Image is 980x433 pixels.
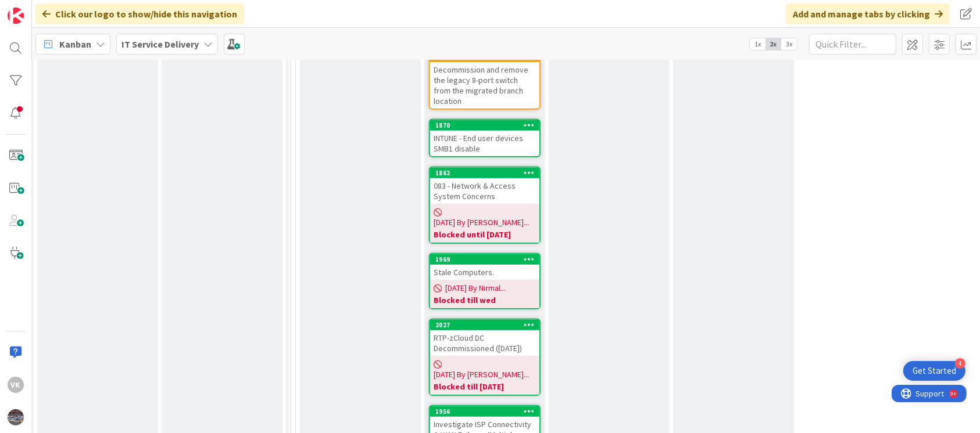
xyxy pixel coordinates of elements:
div: 1870 [435,121,539,129]
div: Decommission and remove the legacy 8-port switch from the migrated branch location [430,62,539,109]
a: 1969Stale Computers.[DATE] By Nirmal...Blocked till wed [429,253,541,309]
div: RTP-zCloud DC Decommissioned ([DATE]) [430,330,539,356]
div: 1956 [430,406,539,417]
div: 1969 [430,254,539,265]
span: 3x [781,38,797,50]
input: Quick Filter... [809,34,896,55]
div: Stale Computers. [430,265,539,280]
div: Open Get Started checklist, remaining modules: 4 [903,361,965,381]
a: 2027RTP-zCloud DC Decommissioned ([DATE])[DATE] By [PERSON_NAME]...Blocked till [DATE] [429,319,541,396]
div: Add and manage tabs by clicking [786,3,950,24]
a: 1870INTUNE - End user devices SMB1 disable [429,119,541,157]
div: 2027 [435,321,539,329]
div: 2027RTP-zCloud DC Decommissioned ([DATE]) [430,320,539,356]
div: 4 [955,358,965,369]
span: [DATE] By Nirmal... [445,282,506,294]
a: 2001Decommission and remove the legacy 8-port switch from the migrated branch location [429,50,541,110]
div: Click our logo to show/hide this navigation [35,3,244,24]
div: 1862 [430,168,539,178]
b: Blocked until [DATE] [434,229,536,240]
span: [DATE] By [PERSON_NAME]... [434,369,529,381]
div: 1862083 - Network & Access System Concerns [430,168,539,204]
img: avatar [8,409,24,425]
div: 1956 [435,407,539,416]
a: 1862083 - Network & Access System Concerns[DATE] By [PERSON_NAME]...Blocked until [DATE] [429,167,541,244]
div: 9+ [59,5,65,14]
span: 2x [766,38,781,50]
div: 1862 [435,169,539,177]
div: 083 - Network & Access System Concerns [430,178,539,204]
div: 2001Decommission and remove the legacy 8-port switch from the migrated branch location [430,52,539,109]
img: Visit kanbanzone.com [8,8,24,24]
span: 1x [750,38,766,50]
b: Blocked till wed [434,294,536,306]
div: Get Started [913,365,956,377]
div: 1870INTUNE - End user devices SMB1 disable [430,120,539,156]
div: 1969 [435,255,539,264]
span: [DATE] By [PERSON_NAME]... [434,217,529,229]
b: Blocked till [DATE] [434,381,536,392]
div: INTUNE - End user devices SMB1 disable [430,131,539,156]
div: VK [8,377,24,393]
div: 1870 [430,120,539,131]
b: IT Service Delivery [121,38,199,50]
span: Support [24,2,53,16]
div: 1969Stale Computers. [430,254,539,280]
span: Kanban [59,37,91,51]
div: 2027 [430,320,539,330]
